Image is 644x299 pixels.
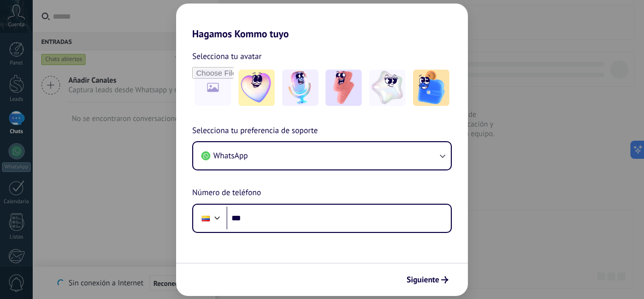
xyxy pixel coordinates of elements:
[213,151,248,161] span: WhatsApp
[326,70,362,106] img: -3.jpeg
[369,70,406,106] img: -4.jpeg
[176,4,468,40] h2: Hagamos Kommo tuyo
[402,271,453,288] button: Siguiente
[407,276,439,283] span: Siguiente
[193,142,451,169] button: WhatsApp
[238,70,275,106] img: -1.jpeg
[413,70,449,106] img: -5.jpeg
[192,187,261,200] span: Número de teléfono
[282,70,318,106] img: -2.jpeg
[196,208,215,229] div: Colombia: + 57
[192,50,262,63] span: Selecciona tu avatar
[192,125,318,138] span: Selecciona tu preferencia de soporte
